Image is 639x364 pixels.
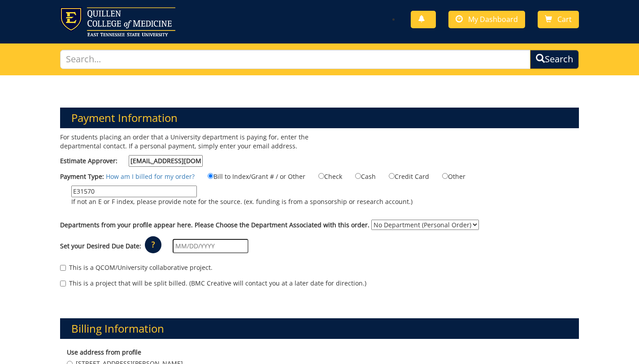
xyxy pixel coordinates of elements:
label: Other [431,171,465,181]
h3: Billing Information [60,318,579,339]
input: Estimate Approver: [129,155,203,167]
label: Check [307,171,342,181]
p: ? [145,236,161,253]
input: This is a QCOM/University collaborative project. [60,265,66,271]
p: For students placing an order that a University department is paying for, enter the departmental ... [60,133,313,151]
input: Credit Card [389,173,395,179]
label: Cash [344,171,376,181]
h3: Payment Information [60,108,579,128]
input: Search... [60,50,531,69]
input: Bill to Index/Grant # / or Other [208,173,213,179]
label: Estimate Approver: [60,155,203,167]
a: My Dashboard [448,11,525,28]
input: This is a project that will be split billed. (BMC Creative will contact you at a later date for d... [60,281,66,286]
input: Check [318,173,324,179]
p: If not an E or F index, please provide note for the source. (ex. funding is from a sponsorship or... [71,197,413,206]
label: This is a QCOM/University collaborative project. [60,263,213,272]
span: My Dashboard [468,14,518,24]
label: Credit Card [378,171,429,181]
img: ETSU logo [60,7,175,36]
a: Cart [538,11,579,28]
input: MM/DD/YYYY [173,239,248,253]
input: Cash [355,173,361,179]
label: Payment Type: [60,172,104,181]
label: Set your Desired Due Date: [60,242,141,251]
input: If not an E or F index, please provide note for the source. (ex. funding is from a sponsorship or... [71,186,197,197]
b: Use address from profile [67,348,141,356]
button: Search [530,50,579,69]
input: Other [442,173,448,179]
span: Cart [557,14,572,24]
a: How am I billed for my order? [106,172,195,181]
label: Departments from your profile appear here. Please Choose the Department Associated with this order. [60,221,369,230]
label: This is a project that will be split billed. (BMC Creative will contact you at a later date for d... [60,279,366,288]
label: Bill to Index/Grant # / or Other [196,171,305,181]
